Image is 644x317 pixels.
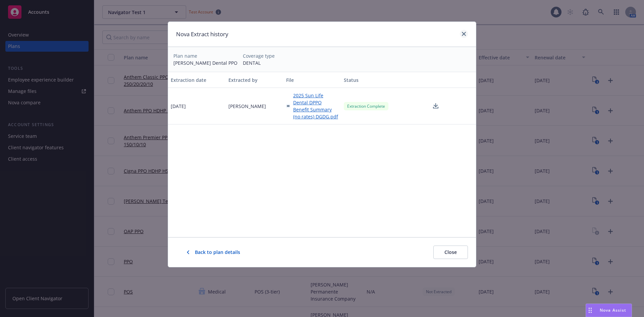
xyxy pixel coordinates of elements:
[341,72,418,88] button: Status
[173,59,237,66] div: [PERSON_NAME] Dental PPO
[173,52,237,59] div: Plan name
[586,304,632,317] button: Nova Assist
[195,249,240,256] span: Back to plan details
[286,76,338,84] div: File
[283,72,341,88] button: File
[228,103,266,110] span: [PERSON_NAME]
[600,307,626,313] span: Nova Assist
[586,304,594,317] div: Drag to move
[176,246,251,259] button: Back to plan details
[171,103,186,110] span: [DATE]
[460,30,468,38] a: close
[293,92,339,120] span: 2025 Sun Life Dental DPPO Benefit Summary (no rates) DGDG.pdf
[433,246,468,259] button: Close
[226,72,283,88] button: Extracted by
[286,92,338,120] a: 2025 Sun Life Dental DPPO Benefit Summary (no rates) DGDG.pdf
[171,76,223,84] div: Extraction date
[243,59,275,66] div: DENTAL
[176,30,228,39] h1: Nova Extract history
[228,76,281,84] div: Extracted by
[344,76,416,84] div: Status
[344,102,388,110] div: Extraction Complete
[243,52,275,59] div: Coverage type
[168,72,226,88] button: Extraction date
